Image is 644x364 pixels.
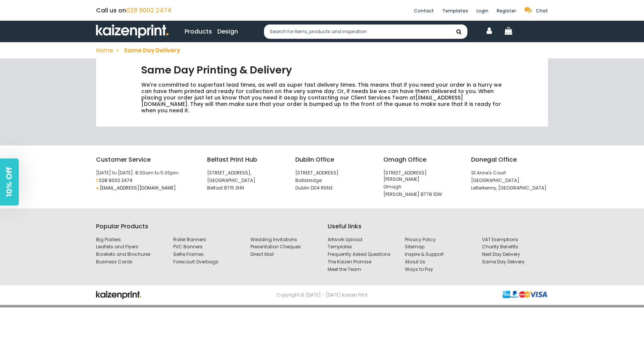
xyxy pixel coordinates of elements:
[405,237,471,243] a: Privacy Policy
[207,170,284,176] p: [STREET_ADDRESS],
[405,244,471,250] a: Sitemap
[173,251,239,258] a: Selfie Frames
[141,64,503,76] h2: Same Day Printing & Delivery
[471,170,548,176] p: St Anne's Court
[536,8,548,14] span: Chat
[482,259,548,265] a: Same Day Delivery
[250,291,394,299] p: Copyright © [DATE] - [DATE] Kaizen Print
[96,244,162,250] a: Leaflets and Flyers
[96,46,113,54] a: Home
[328,259,394,265] a: The Kaizen Promise
[96,251,162,258] a: Booklets and Brochures
[96,237,162,243] a: Big Posters
[96,177,99,184] span: t:
[471,177,548,184] p: [GEOGRAPHIC_DATA]
[185,27,212,36] a: Products
[207,177,284,184] p: [GEOGRAPHIC_DATA]
[96,155,196,164] strong: Customer Service
[99,177,133,184] a: 028 9002 2474
[295,177,372,184] p: Ballsbridge
[442,8,468,14] a: Templates
[405,259,471,265] a: About Us
[328,237,394,243] a: Artwork Upload
[250,251,316,258] a: Direct Mail
[524,8,548,14] a: Chat
[96,259,162,265] a: Business Cards
[173,244,239,250] a: PVC Banners
[141,82,503,113] p: We're committed to superfast lead times, as well as super fast delivery times. This means that if...
[96,222,148,231] strong: Popular Products
[217,27,238,36] a: Design
[405,266,471,273] a: Ways to Pay
[383,170,460,183] p: [STREET_ADDRESS][PERSON_NAME]
[383,184,460,190] p: Omagh
[405,251,471,258] a: Inspire & Support
[96,170,196,176] p: [DATE] to [DATE]: 8.00am to 5.00pm
[476,8,488,14] a: Login
[328,244,394,250] a: Templates
[471,155,548,164] strong: Donegal Office
[96,6,239,15] div: Call us on
[295,170,372,176] p: [STREET_ADDRESS]
[96,21,169,42] a: Kaizen Print - We print for businesses who want results!
[295,185,372,191] p: Dublin D04 R6N3
[96,185,100,191] span: e:
[503,291,548,298] img: Kaizen Print - Booklets, Brochures & Banners
[250,244,316,250] a: Presentation Cheques
[482,251,548,258] a: Next Day Delivery
[328,222,362,231] strong: Useful links
[96,291,141,300] img: kaizen print
[100,185,176,191] a: [EMAIL_ADDRESS][DOMAIN_NAME]
[328,251,394,258] a: Frequently Asked Questions
[497,8,516,14] a: Register
[5,167,14,197] span: 10% Off
[482,244,548,250] a: Charity Benefits
[124,46,180,54] span: Same Day Delivery
[207,155,284,164] strong: Belfast Print Hub
[471,185,548,191] p: Letterkenny, [GEOGRAPHIC_DATA]
[383,191,460,198] p: [PERSON_NAME] BT78 1DW
[383,155,460,164] strong: Omagh Office
[207,185,284,191] p: Belfast BT15 3HN
[414,8,434,14] a: Contact
[250,237,316,243] a: Wedding Invitations
[482,237,548,243] a: VAT Exemptions
[126,6,171,15] a: 028 9002 2474
[328,266,394,273] a: Meet the Team
[295,155,372,164] strong: Dublin Office
[173,237,239,243] a: Roller Banners
[173,259,239,265] a: Forecourt Overbags
[96,24,169,38] img: Kaizen Print - We print for businesses who want results!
